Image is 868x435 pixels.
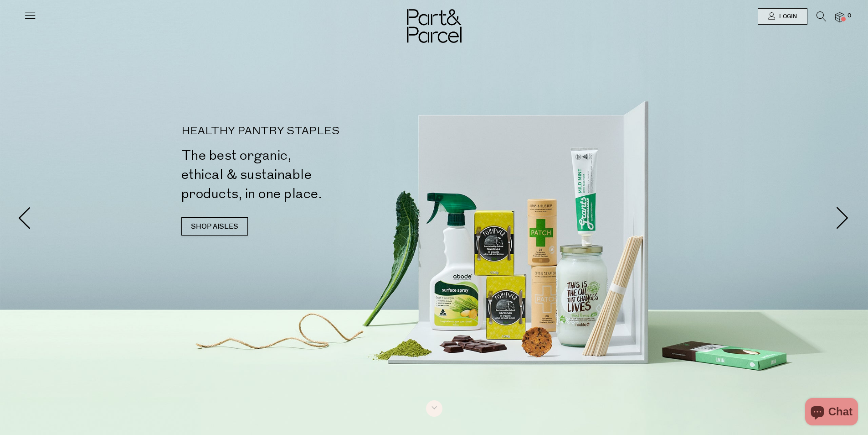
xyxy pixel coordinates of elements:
[835,12,844,22] a: 0
[845,12,853,20] span: 0
[181,217,248,236] a: SHOP AISLES
[407,9,462,43] img: Part&Parcel
[802,398,861,428] inbox-online-store-chat: Shopify online store chat
[758,8,807,25] a: Login
[181,146,438,204] h2: The best organic, ethical & sustainable products, in one place.
[777,13,797,21] span: Login
[181,126,438,137] p: HEALTHY PANTRY STAPLES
